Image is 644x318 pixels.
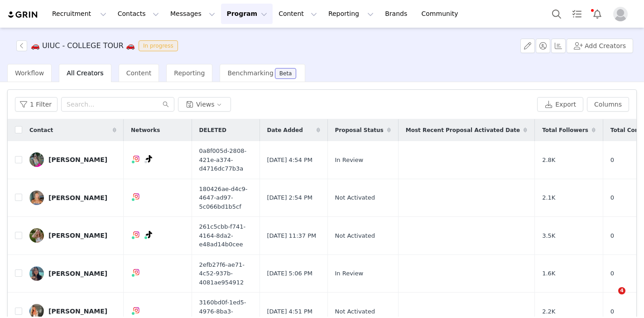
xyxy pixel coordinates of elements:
a: [PERSON_NAME] [29,266,116,281]
span: Reporting [174,69,205,77]
button: Profile [608,7,637,21]
button: Recruitment [47,4,112,24]
span: 2.8K [542,156,555,165]
span: 4 [618,287,625,294]
span: Total Followers [542,126,588,134]
span: [DATE] 4:54 PM [267,156,312,165]
a: [PERSON_NAME] [29,191,116,205]
span: In Review [335,156,364,165]
button: Search [547,4,567,24]
span: Date Added [267,126,303,134]
img: instagram.svg [133,269,140,276]
span: Content [126,69,152,77]
img: d10a0b0c-0d32-4fba-8ad3-52090627cf03.jpg [29,152,44,167]
img: instagram.svg [133,193,140,200]
h3: 🚗 UIUC - COLLEGE TOUR 🚗 [31,40,135,51]
span: Not Activated [335,307,375,316]
span: [DATE] 4:51 PM [267,307,312,316]
img: grin logo [7,10,39,19]
div: [PERSON_NAME] [48,232,107,239]
button: Program [221,4,273,24]
span: 0a8f005d-2808-421e-a374-d4716dc77b3a [199,147,252,173]
div: Beta [279,71,292,76]
span: Workflow [15,69,44,77]
button: Notifications [587,4,607,24]
img: instagram.svg [133,231,140,238]
a: [PERSON_NAME] [29,152,116,167]
button: Content [273,4,322,24]
span: DELETED [199,126,226,134]
iframe: Intercom live chat [600,287,621,309]
button: Export [537,97,583,112]
span: 261c5cbb-f741-4164-8da2-e48ad14b0cee [199,222,252,249]
span: 3.5K [542,231,555,240]
span: Benchmarking [227,69,273,77]
span: In progress [139,40,178,51]
span: 1.6K [542,269,555,278]
img: placeholder-profile.jpg [613,7,628,21]
span: Contact [29,126,53,134]
span: All Creators [67,69,103,77]
a: Community [416,4,468,24]
span: Not Activated [335,231,375,240]
button: Reporting [323,4,379,24]
img: instagram.svg [133,307,140,314]
img: 79fd62bd-4caf-45a9-ad14-f5d068fd62ae.jpg [29,228,44,243]
span: [object Object] [16,40,182,51]
span: [DATE] 5:06 PM [267,269,312,278]
span: 2.1K [542,193,555,202]
span: 180426ae-d4c9-4647-ad97-5c066bd1b5cf [199,185,252,211]
button: Messages [165,4,221,24]
div: [PERSON_NAME] [48,308,107,315]
a: Tasks [567,4,587,24]
span: 2efb27f6-ae71-4c52-937b-4081ae954912 [199,260,252,287]
button: Add Creators [567,39,633,53]
img: 4f8c00f9-cebc-4057-b85f-163997337586.jpg [29,266,44,281]
img: 43c7e593-3152-4a31-910d-c70159c1964e--s.jpg [29,191,44,205]
div: [PERSON_NAME] [48,270,107,277]
span: Not Activated [335,193,375,202]
a: Brands [380,4,415,24]
button: Columns [587,97,629,112]
span: Networks [131,126,160,134]
input: Search... [61,97,174,112]
button: Contacts [112,4,164,24]
span: In Review [335,269,364,278]
div: [PERSON_NAME] [48,156,107,163]
span: [DATE] 11:37 PM [267,231,317,240]
div: [PERSON_NAME] [48,194,107,201]
span: Most Recent Proposal Activated Date [406,126,520,134]
button: Views [178,97,231,112]
span: [DATE] 2:54 PM [267,193,312,202]
span: 2.2K [542,307,555,316]
button: 1 Filter [15,97,58,112]
img: instagram.svg [133,155,140,162]
a: [PERSON_NAME] [29,228,116,243]
span: Proposal Status [335,126,384,134]
i: icon: search [163,101,169,108]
